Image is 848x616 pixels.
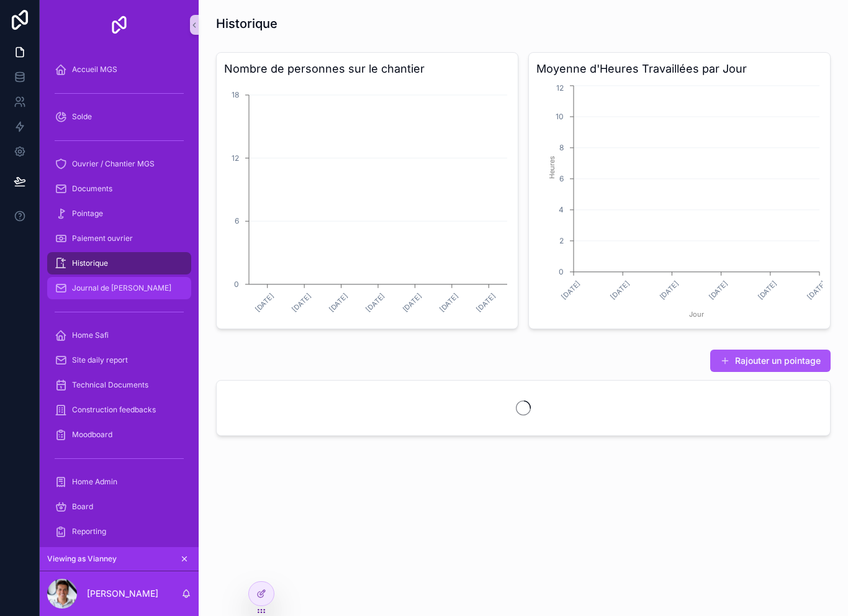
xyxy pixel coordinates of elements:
[109,15,129,35] img: App logo
[234,279,239,289] tspan: 0
[556,112,564,121] tspan: 10
[47,227,191,250] a: Paiement ouvrier
[72,159,155,169] span: Ouvrier / Chantier MGS
[536,60,823,78] h3: Moyenne d'Heures Travaillées par Jour
[72,209,103,219] span: Pointage
[232,90,239,99] tspan: 18
[710,350,831,372] button: Rajouter un pointage
[47,399,191,421] a: Construction feedbacks
[72,184,112,194] span: Documents
[658,279,680,301] text: [DATE]
[47,520,191,543] a: Reporting
[364,291,386,314] text: [DATE]
[47,153,191,175] a: Ouvrier / Chantier MGS
[72,233,133,243] span: Paiement ouvrier
[327,291,350,314] text: [DATE]
[72,258,108,268] span: Historique
[253,291,276,314] text: [DATE]
[72,283,171,293] span: Journal de [PERSON_NAME]
[72,430,112,440] span: Moodboard
[548,156,556,179] tspan: Heures
[401,291,423,314] text: [DATE]
[438,291,460,314] text: [DATE]
[72,380,148,390] span: Technical Documents
[689,310,704,319] tspan: Jour
[72,405,156,415] span: Construction feedbacks
[47,554,117,564] span: Viewing as Vianney
[609,279,631,301] text: [DATE]
[756,279,778,301] text: [DATE]
[47,106,191,128] a: Solde
[291,291,313,314] text: [DATE]
[47,496,191,518] a: Board
[559,205,564,214] tspan: 4
[47,252,191,274] a: Historique
[536,83,823,321] div: chart
[40,50,199,547] div: scrollable content
[47,277,191,299] a: Journal de [PERSON_NAME]
[559,279,582,301] text: [DATE]
[47,324,191,346] a: Home Safi
[47,471,191,493] a: Home Admin
[47,178,191,200] a: Documents
[559,267,564,276] tspan: 0
[72,355,128,365] span: Site daily report
[47,202,191,225] a: Pointage
[232,153,239,163] tspan: 12
[47,58,191,81] a: Accueil MGS
[559,236,564,245] tspan: 2
[805,279,828,301] text: [DATE]
[475,291,497,314] text: [DATE]
[72,477,117,487] span: Home Admin
[559,174,564,183] tspan: 6
[556,83,564,93] tspan: 12
[216,15,277,32] h1: Historique
[72,65,117,75] span: Accueil MGS
[235,216,239,225] tspan: 6
[72,527,106,537] span: Reporting
[47,349,191,371] a: Site daily report
[87,587,158,600] p: [PERSON_NAME]
[707,279,729,301] text: [DATE]
[72,112,92,122] span: Solde
[72,502,93,512] span: Board
[72,330,109,340] span: Home Safi
[47,423,191,446] a: Moodboard
[224,60,510,78] h3: Nombre de personnes sur le chantier
[224,83,510,321] div: chart
[559,143,564,152] tspan: 8
[47,374,191,396] a: Technical Documents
